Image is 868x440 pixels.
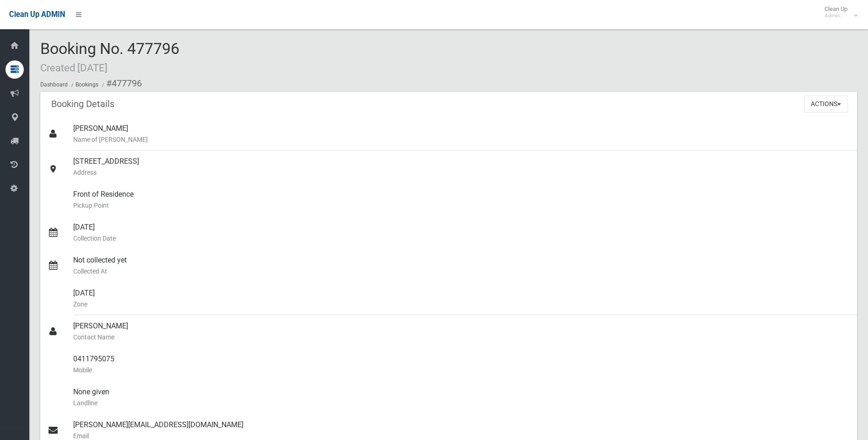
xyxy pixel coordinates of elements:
small: Mobile [73,365,850,376]
span: Booking No. 477796 [40,39,179,75]
div: [STREET_ADDRESS] [73,150,850,183]
small: Pickup Point [73,200,850,211]
span: Clean Up [820,5,857,19]
small: Landline [73,397,850,408]
button: Actions [804,96,848,113]
div: [PERSON_NAME] [73,118,850,150]
small: Zone [73,299,850,310]
small: Contact Name [73,332,850,343]
a: Dashboard [40,81,68,88]
small: Admin [825,12,847,19]
div: [DATE] [73,216,850,249]
div: 0411795075 [73,348,850,381]
small: Created [DATE] [40,62,108,74]
div: [DATE] [73,282,850,315]
small: Collected At [73,266,850,277]
header: Booking Details [40,95,125,113]
div: None given [73,381,850,414]
small: Name of [PERSON_NAME] [73,134,850,145]
a: Bookings [75,81,98,88]
div: [PERSON_NAME] [73,315,850,348]
div: Front of Residence [73,183,850,216]
div: Not collected yet [73,249,850,282]
small: Address [73,167,850,178]
small: Collection Date [73,233,850,244]
span: Clean Up ADMIN [9,10,65,19]
li: #477796 [100,75,142,92]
